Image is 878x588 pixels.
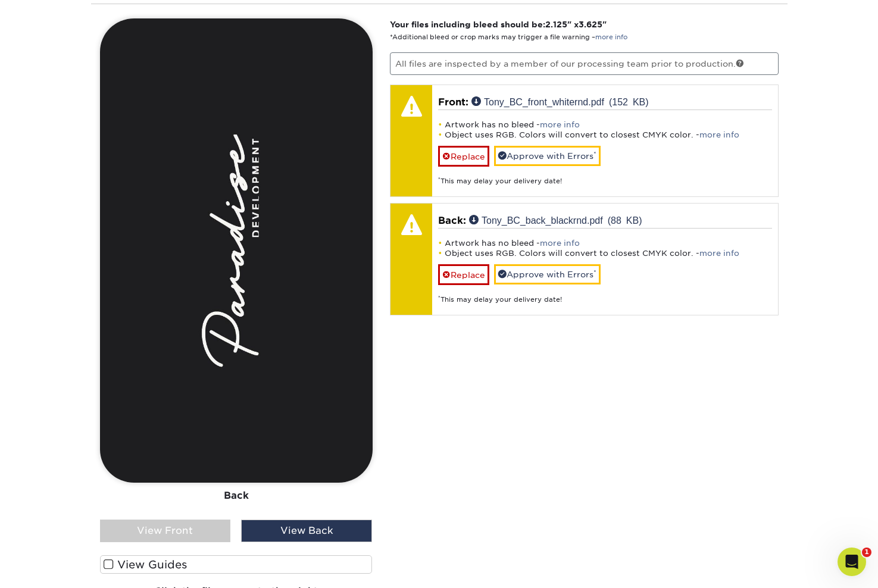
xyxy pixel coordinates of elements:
span: 3.625 [579,20,602,29]
small: *Additional bleed or crop marks may trigger a file warning – [390,33,627,41]
div: View Front [100,520,231,542]
div: View Back [241,520,372,542]
a: Approve with Errors* [494,264,601,284]
a: Tony_BC_back_blackrnd.pdf (88 KB) [469,215,642,224]
iframe: Intercom live chat [838,548,866,576]
p: All files are inspected by a member of our processing team prior to production. [390,52,779,75]
li: Artwork has no bleed - [438,238,772,248]
a: Replace [438,264,489,285]
label: View Guides [100,555,373,574]
li: Object uses RGB. Colors will convert to closest CMYK color. - [438,130,772,140]
a: Replace [438,146,489,167]
li: Artwork has no bleed - [438,120,772,130]
a: Approve with Errors* [494,146,601,166]
span: Back: [438,215,466,226]
span: 2.125 [545,20,567,29]
a: more info [699,130,739,139]
a: more info [540,120,580,129]
div: This may delay your delivery date! [438,167,772,186]
strong: Your files including bleed should be: " x " [390,20,607,29]
a: more info [540,239,580,248]
li: Object uses RGB. Colors will convert to closest CMYK color. - [438,248,772,258]
a: Tony_BC_front_whiternd.pdf (152 KB) [471,96,649,106]
a: more info [595,33,627,41]
span: 1 [862,548,871,557]
div: This may delay your delivery date! [438,285,772,305]
span: Front: [438,96,468,108]
a: more info [699,249,739,258]
div: Back [100,483,373,509]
